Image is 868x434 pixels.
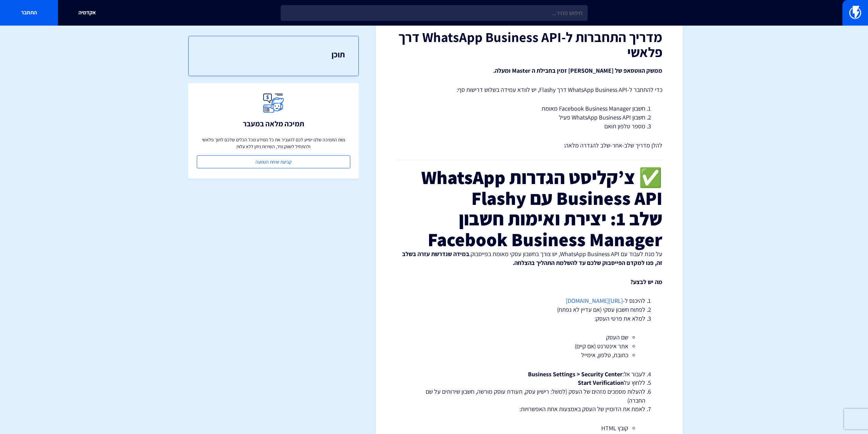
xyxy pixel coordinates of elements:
strong: מה יש לבצע? [630,278,662,286]
a: [URL][DOMAIN_NAME] [566,297,623,305]
h3: תוכן [202,50,345,59]
h1: מדריך התחברות ל-WhatsApp Business API דרך פלאשי [396,29,662,59]
p: על מנת לעבוד עם WhatsApp Business API, יש צורך בחשבון עסקי מאומת בפייסבוק. [396,250,662,267]
strong: Start Verification [578,379,624,387]
h3: ✅ צ’קליסט הגדרות WhatsApp Business API עם Flashy [396,167,662,208]
a: קביעת שיחת הטמעה [197,155,350,168]
strong: ממשק הווטסאפ של [PERSON_NAME] זמין בחבילת ה Master ומעלה. [493,67,662,74]
li: למלא את פרטי העסק: [413,314,645,360]
p: להלן מדריך שלב-אחר-שלב להגדרה מלאה: [396,141,662,150]
li: לפתוח חשבון עסקי (אם עדיין לא נפתח) [413,305,645,314]
li: כתובת, טלפון, אימייל [430,351,628,360]
h3: תמיכה מלאה במעבר [243,120,304,128]
p: כדי להתחבר ל-WhatsApp Business API דרך Flashy, יש לוודא עמידה בשלוש דרישות סף: [396,85,662,94]
li: חשבון WhatsApp Business API פעיל [413,113,645,122]
li: קובץ HTML [430,424,628,433]
strong: Business Settings > Security Center [528,370,622,378]
li: חשבון Facebook Business Manager מאומת [413,104,645,113]
li: להעלות מסמכים מזהים של העסק (למשל: רישיון עסק, תעודת עוסק מורשה, חשבון שירותים על שם החברה) [413,387,645,405]
li: לעבור אל: [413,370,645,379]
h3: שלב 1: יצירת ואימות חשבון Facebook Business Manager [396,208,662,250]
input: חיפוש מהיר... [281,5,588,21]
li: ללחוץ על [413,378,645,387]
p: צוות התמיכה שלנו יסייע לכם להעביר את כל המידע מכל הכלים שלכם לתוך פלאשי ולהתחיל לשווק מיד, השירות... [197,136,350,150]
li: שם העסק [430,333,628,342]
strong: במידה שנדרשת עזרה בשלב זה, פנו למקדם הפייסבוק שלכם עד להשלמת התהליך בהצלחה. [402,250,662,267]
li: מספר טלפון תואם [413,122,645,131]
li: להיכנס ל- [413,296,645,305]
li: אתר אינטרנט (אם קיים) [430,342,628,351]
